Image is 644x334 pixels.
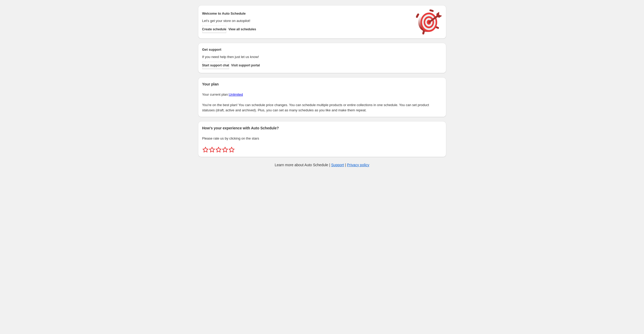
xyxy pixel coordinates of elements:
a: Support [331,163,344,167]
a: Unlimited [229,93,243,96]
p: You're on the best plan! You can schedule price changes. You can schedule multiple products or en... [202,102,442,113]
p: Learn more about Auto Schedule | | [275,162,369,168]
span: Visit support portal [231,63,260,67]
p: Let's get your store on autopilot! [202,18,411,24]
a: Start support chat [202,62,229,69]
span: View all schedules [228,27,256,31]
p: Your current plan: [202,92,442,97]
button: View all schedules [228,26,256,33]
h2: Your plan [202,82,442,87]
p: Please rate us by clicking on the stars [202,136,442,141]
span: Start support chat [202,63,229,67]
button: Create schedule [202,26,227,33]
span: Create schedule [202,27,227,31]
a: Visit support portal [231,62,260,69]
h2: How's your experience with Auto Schedule? [202,125,442,131]
p: If you need help then just let us know! [202,54,411,60]
a: Privacy policy [347,163,369,167]
h2: Get support [202,47,411,52]
h2: Welcome to Auto Schedule [202,11,411,16]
